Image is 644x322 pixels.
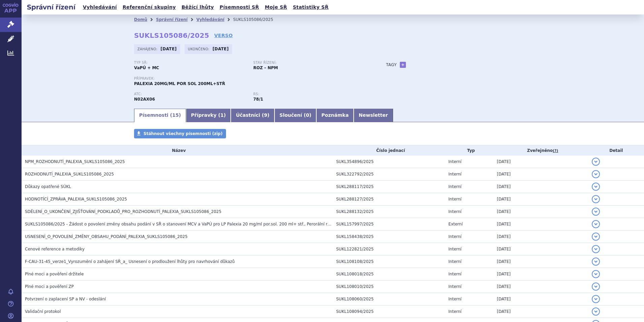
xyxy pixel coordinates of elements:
span: Interní [448,197,461,202]
span: Interní [448,172,461,177]
td: [DATE] [493,268,588,280]
a: Newsletter [354,109,393,122]
button: detail [592,195,600,203]
button: detail [592,283,600,291]
button: detail [592,233,600,241]
button: detail [592,270,600,278]
span: Plné moci a pověření ZP [25,284,74,289]
span: PALEXIA 20MG/ML POR SOL 200ML+STŘ [134,81,225,86]
th: Zveřejněno [493,145,588,156]
span: Interní [448,284,461,289]
td: SUKL354896/2025 [333,156,445,168]
a: Vyhledávání [81,3,119,12]
th: Název [22,145,333,156]
a: Domů [134,17,147,22]
a: Moje SŘ [263,3,289,12]
th: Číslo jednací [333,145,445,156]
strong: TAPENTADOL [134,97,155,102]
td: [DATE] [493,156,588,168]
span: USNESENÍ_O_POVOLENÍ_ZMĚNY_OBSAHU_PODÁNÍ_PALEXIA_SUKLS105086_2025 [25,234,188,239]
span: ROZHODNUTÍ_PALEXIA_SUKLS105086_2025 [25,172,114,177]
span: Potvrzení o zaplacení SP a NV - odeslání [25,297,106,301]
a: Sloučení (0) [275,109,316,122]
span: Zahájeno: [137,46,159,52]
span: Stáhnout všechny písemnosti (zip) [143,131,223,136]
strong: SUKLS105086/2025 [134,31,209,39]
span: NPM_ROZHODNUTÍ_PALEXIA_SUKLS105086_2025 [25,159,125,164]
span: Interní [448,297,461,301]
button: detail [592,183,600,191]
abbr: (?) [553,149,558,153]
strong: silné opioidy, p.o. [253,97,263,102]
p: Stav řízení: [253,61,366,65]
li: SUKLS105086/2025 [233,15,282,25]
td: [DATE] [493,168,588,181]
span: SDĚLENÍ_O_UKONČENÍ_ZJIŠŤOVÁNÍ_PODKLADŮ_PRO_ROZHODNUTÍ_PALEXIA_SUKLS105086_2025 [25,209,221,214]
p: RS: [253,92,366,96]
span: Interní [448,209,461,214]
span: 9 [264,112,267,118]
a: Vyhledávání [196,17,224,22]
span: F-CAU-31-45_verze1_Vyrozumění o zahájení SŘ_a_ Usnesení o prodloužení lhůty pro navrhování důkazů [25,259,235,264]
button: detail [592,208,600,216]
td: SUKL288127/2025 [333,193,445,206]
strong: [DATE] [161,47,177,51]
td: SUKL288117/2025 [333,181,445,193]
td: SUKL158438/2025 [333,231,445,243]
th: Detail [588,145,644,156]
span: Interní [448,247,461,251]
span: Ukončeno: [188,46,211,52]
span: 15 [172,112,179,118]
strong: VaPÚ + MC [134,65,159,70]
a: Referenční skupiny [121,3,178,12]
strong: ROZ – NPM [253,65,278,70]
td: SUKL108108/2025 [333,256,445,268]
td: SUKL108060/2025 [333,293,445,305]
a: Běžící lhůty [180,3,216,12]
button: detail [592,245,600,253]
td: SUKL322792/2025 [333,168,445,181]
td: SUKL108010/2025 [333,280,445,293]
span: Důkazy opatřené SÚKL [25,184,71,189]
button: detail [592,295,600,303]
td: SUKL108094/2025 [333,305,445,318]
span: Interní [448,159,461,164]
h2: Správní řízení [22,2,81,12]
span: 1 [220,112,224,118]
td: [DATE] [493,280,588,293]
button: detail [592,158,600,166]
td: [DATE] [493,193,588,206]
p: ATC: [134,92,247,96]
span: HODNOTÍCÍ_ZPRÁVA_PALEXIA_SUKLS105086_2025 [25,197,127,202]
td: [DATE] [493,305,588,318]
h3: Tagy [386,61,397,69]
button: detail [592,307,600,316]
p: Typ SŘ: [134,61,247,65]
span: Interní [448,184,461,189]
th: Typ [445,145,493,156]
a: Účastníci (9) [231,109,274,122]
span: Plné moci a pověření držitele [25,272,84,276]
span: Interní [448,234,461,239]
td: [DATE] [493,256,588,268]
p: Přípravek: [134,77,373,81]
span: 0 [306,112,309,118]
td: SUKL157997/2025 [333,218,445,231]
a: Písemnosti (15) [134,109,186,122]
td: [DATE] [493,218,588,231]
span: Externí [448,222,462,226]
button: detail [592,220,600,228]
span: Interní [448,272,461,276]
a: Statistiky SŘ [291,3,330,12]
span: Validační protokol [25,309,61,314]
span: Cenové reference a metodiky [25,247,85,251]
span: Interní [448,309,461,314]
a: Poznámka [316,109,354,122]
td: [DATE] [493,181,588,193]
a: Stáhnout všechny písemnosti (zip) [134,129,226,138]
a: VERSO [214,32,233,39]
a: Správní řízení [156,17,188,22]
td: [DATE] [493,243,588,256]
td: SUKL288132/2025 [333,206,445,218]
td: SUKL108018/2025 [333,268,445,280]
